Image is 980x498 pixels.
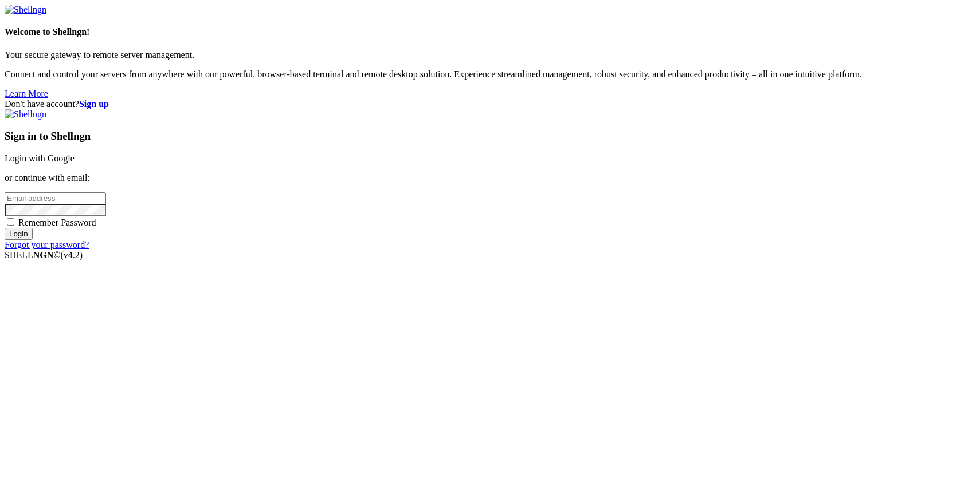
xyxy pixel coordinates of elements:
[5,250,83,260] span: SHELL ©
[5,109,46,120] img: Shellngn
[18,218,96,227] span: Remember Password
[5,173,975,183] p: or continue with email:
[5,50,975,60] p: Your secure gateway to remote server management.
[7,218,14,226] input: Remember Password
[79,99,109,109] a: Sign up
[5,27,975,37] h4: Welcome to Shellngn!
[5,130,975,143] h3: Sign in to Shellngn
[5,89,48,98] a: Learn More
[61,250,83,260] span: 4.2.0
[5,192,106,204] input: Email address
[5,69,975,80] p: Connect and control your servers from anywhere with our powerful, browser-based terminal and remo...
[5,99,975,109] div: Don't have account?
[5,153,75,163] a: Login with Google
[5,228,33,240] input: Login
[33,250,54,260] b: NGN
[5,240,89,250] a: Forgot your password?
[5,5,46,15] img: Shellngn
